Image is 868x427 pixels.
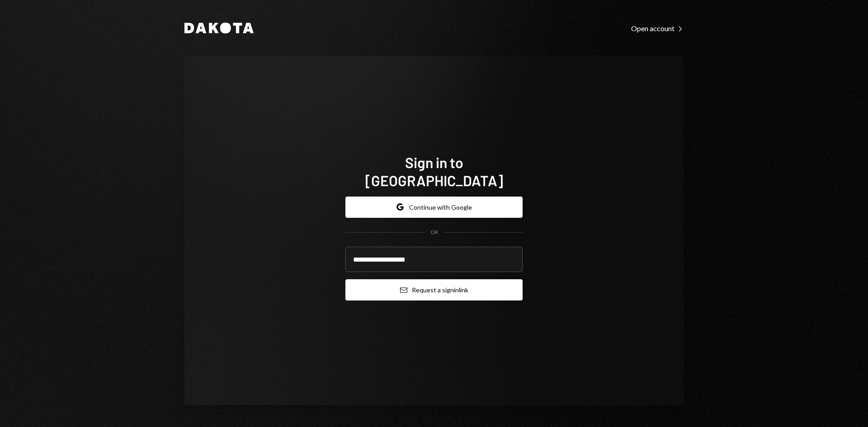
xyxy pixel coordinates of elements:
div: Open account [631,24,684,33]
button: Continue with Google [345,197,523,218]
a: Open account [631,23,684,33]
h1: Sign in to [GEOGRAPHIC_DATA] [345,153,523,189]
button: Request a signinlink [345,279,523,300]
div: OR [430,229,438,236]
